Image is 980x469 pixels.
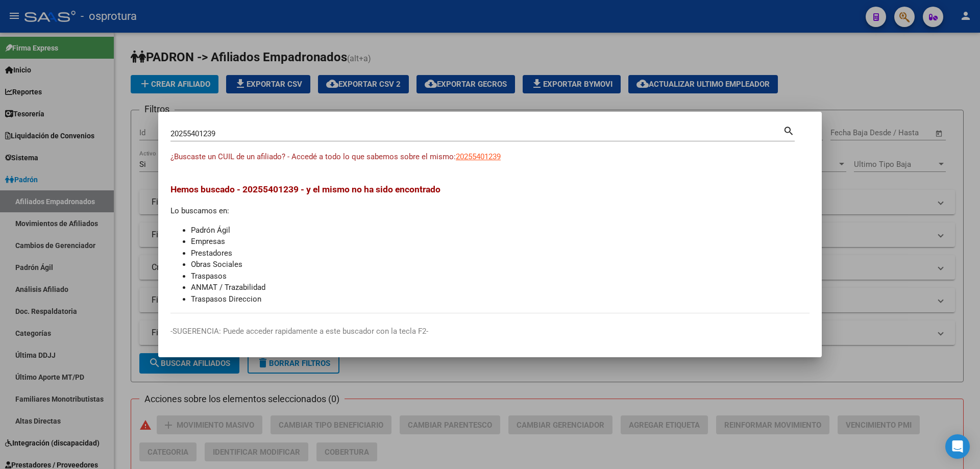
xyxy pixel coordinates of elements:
li: Obras Sociales [191,259,810,270]
span: 20255401239 [456,152,501,161]
li: Traspasos Direccion [191,293,810,305]
div: Open Intercom Messenger [945,434,970,459]
span: ¿Buscaste un CUIL de un afiliado? - Accedé a todo lo que sabemos sobre el mismo: [170,152,456,161]
li: Padrón Ágil [191,225,810,236]
li: ANMAT / Trazabilidad [191,282,810,293]
div: Lo buscamos en: [170,183,810,305]
p: -SUGERENCIA: Puede acceder rapidamente a este buscador con la tecla F2- [170,326,810,337]
mat-icon: search [783,124,795,136]
span: Hemos buscado - 20255401239 - y el mismo no ha sido encontrado [170,184,440,194]
li: Traspasos [191,270,810,282]
li: Empresas [191,236,810,248]
li: Prestadores [191,248,810,259]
